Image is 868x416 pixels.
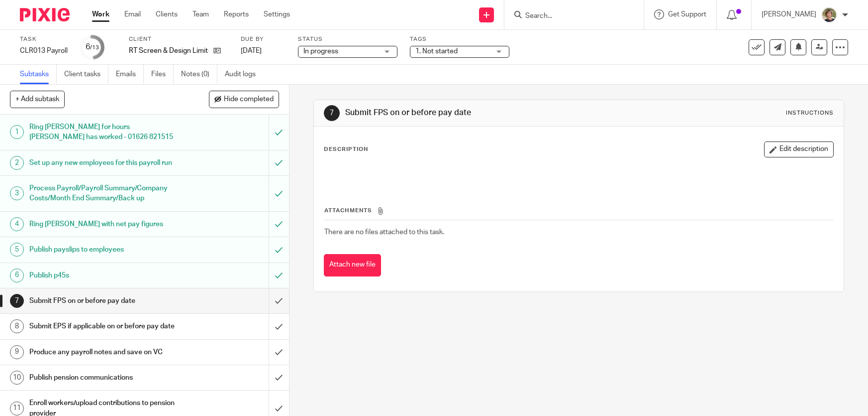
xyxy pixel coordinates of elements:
[269,176,289,211] div: Mark as to do
[269,365,289,390] div: Mark as done
[129,46,208,56] p: RT Screen & Design Limited
[29,181,182,206] h1: Process Payroll/Payroll Summary/Company Costs/Month End Summary/Back up
[116,65,144,84] a: Emails
[764,141,834,157] button: Edit description
[269,115,289,150] div: Mark as to do
[303,48,338,55] span: In progress
[269,340,289,365] div: Mark as done
[10,294,24,308] div: 7
[345,108,600,118] h1: Submit FPS on or before pay date
[20,65,57,84] a: Subtasks
[324,208,372,213] span: Attachments
[86,41,99,53] div: 6
[151,65,174,84] a: Files
[10,217,24,231] div: 4
[241,47,262,54] span: [DATE]
[29,293,182,308] h1: Submit FPS on or before pay date
[181,65,217,84] a: Notes (0)
[410,35,509,43] label: Tags
[225,65,263,84] a: Audit logs
[324,229,444,236] span: There are no files attached to this task.
[209,91,279,108] button: Hide completed
[10,243,24,257] div: 5
[193,9,209,19] a: Team
[64,65,108,84] a: Client tasks
[10,91,65,108] button: + Add subtask
[29,242,182,257] h1: Publish payslips to employees
[10,371,24,385] div: 10
[29,120,182,145] h1: Ring [PERSON_NAME] for hours [PERSON_NAME] has worked - 01626 821515
[10,156,24,170] div: 2
[156,9,178,19] a: Clients
[821,7,837,23] img: High%20Res%20Andrew%20Price%20Accountants_Poppy%20Jakes%20photography-1142.jpg
[269,263,289,288] div: Mark as to do
[324,105,340,121] div: 7
[224,9,249,19] a: Reports
[264,9,290,19] a: Settings
[29,217,182,232] h1: Ring [PERSON_NAME] with net pay figures
[20,35,68,43] label: Task
[124,9,141,19] a: Email
[29,155,182,170] h1: Set up any new employees for this payroll run
[10,319,24,333] div: 8
[29,345,182,360] h1: Produce any payroll notes and save on VC
[269,212,289,237] div: Mark as to do
[129,46,208,56] span: RT Screen &amp; Design Limited
[10,402,24,416] div: 11
[269,288,289,313] div: Mark as done
[324,145,368,153] p: Description
[324,254,381,277] button: Attach new file
[811,39,827,55] a: Reassign task
[241,35,286,43] label: Due by
[269,237,289,262] div: Mark as to do
[770,39,785,55] a: Send new email to RT Screen &amp; Design Limited
[10,186,24,200] div: 3
[20,46,68,56] div: CLR013 Payroll
[10,125,24,139] div: 1
[10,269,24,282] div: 6
[29,268,182,283] h1: Publish p45s
[762,9,816,19] p: [PERSON_NAME]
[269,314,289,339] div: Mark as done
[92,9,109,19] a: Work
[668,11,706,18] span: Get Support
[29,319,182,334] h1: Submit EPS if applicable on or before pay date
[269,150,289,175] div: Mark as to do
[790,39,806,55] button: Snooze task
[10,345,24,359] div: 9
[20,8,70,21] img: Pixie
[29,370,182,385] h1: Publish pension communications
[298,35,397,43] label: Status
[213,47,221,54] i: Open client page
[786,109,834,117] div: Instructions
[129,35,228,43] label: Client
[524,12,614,21] input: Search
[90,45,99,50] small: /13
[415,48,458,55] span: 1. Not started
[224,96,274,104] span: Hide completed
